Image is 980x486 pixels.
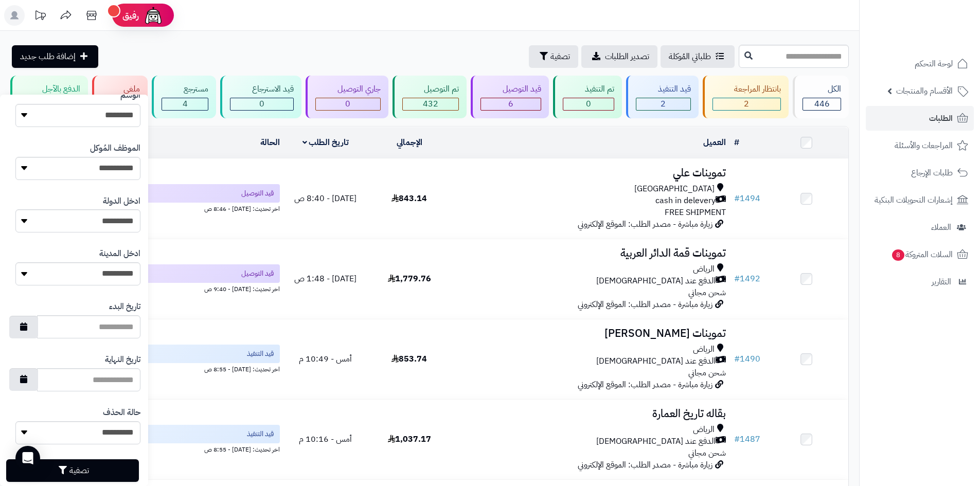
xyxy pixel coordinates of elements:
[103,407,140,419] label: حالة الحذف
[814,98,830,110] span: 446
[578,459,712,471] span: زيارة مباشرة - مصدر الطلب: الموقع الإلكتروني
[892,249,904,261] span: 8
[866,106,974,131] a: الطلبات
[624,76,701,118] a: قيد التنفيذ 2
[402,83,459,95] div: تم التوصيل
[390,76,469,118] a: تم التوصيل 432
[6,459,139,482] button: تصفية
[259,98,264,110] span: 0
[693,424,715,436] span: الرياض
[20,50,76,63] span: إضافة طلب جديد
[665,206,726,219] span: FREE SHIPMENT
[693,344,715,355] span: الرياض
[866,242,974,267] a: السلات المتروكة8
[791,76,851,118] a: الكل446
[929,111,953,125] span: الطلبات
[932,275,951,289] span: التقارير
[578,298,712,311] span: زيارة مباشرة - مصدر الطلب: الموقع الإلكتروني
[27,5,53,28] a: تحديثات المنصة
[866,215,974,240] a: العملاء
[605,50,649,63] span: تصدير الطلبات
[734,273,740,285] span: #
[397,136,422,149] a: الإجمالي
[388,273,431,285] span: 1,779.76
[455,328,726,339] h3: تموينات [PERSON_NAME]
[90,142,140,154] label: الموظف المُوكل
[734,136,739,149] a: #
[596,275,716,287] span: الدفع عند [DEMOGRAPHIC_DATA]
[688,447,726,459] span: شحن مجاني
[315,83,381,95] div: جاري التوصيل
[661,45,735,68] a: طلباتي المُوكلة
[162,98,208,110] div: 4
[102,83,140,95] div: ملغي
[103,195,140,207] label: ادخل الدولة
[636,83,691,95] div: قيد التنفيذ
[701,76,791,118] a: بانتظار المراجعة 2
[20,83,80,95] div: الدفع بالآجل
[578,218,712,230] span: زيارة مباشرة - مصدر الطلب: الموقع الإلكتروني
[866,269,974,294] a: التقارير
[734,433,760,445] a: #1487
[734,353,760,365] a: #1490
[896,84,953,98] span: الأقسام والمنتجات
[744,98,749,110] span: 2
[703,136,726,149] a: العميل
[931,220,951,235] span: العملاء
[122,9,139,22] span: رفيق
[734,273,760,285] a: #1492
[712,83,781,95] div: بانتظار المراجعة
[143,5,164,26] img: ai-face.png
[218,76,304,118] a: قيد الاسترجاع 0
[661,98,666,110] span: 2
[12,45,98,68] a: إضافة طلب جديد
[586,98,591,110] span: 0
[247,429,274,439] span: قيد التنفيذ
[634,183,715,195] span: [GEOGRAPHIC_DATA]
[688,367,726,379] span: شحن مجاني
[915,57,953,71] span: لوحة التحكم
[183,98,188,110] span: 4
[345,98,350,110] span: 0
[150,76,218,118] a: مسترجع 4
[455,167,726,179] h3: تموينات علي
[388,433,431,445] span: 1,037.17
[713,98,781,110] div: 2
[241,268,274,279] span: قيد التوصيل
[120,89,140,101] label: الوسم
[99,248,140,260] label: ادخل المدينة
[669,50,711,63] span: طلباتي المُوكلة
[241,188,274,199] span: قيد التوصيل
[294,273,357,285] span: [DATE] - 1:48 ص
[90,76,150,118] a: ملغي 0
[230,83,294,95] div: قيد الاسترجاع
[911,166,953,180] span: طلبات الإرجاع
[423,98,438,110] span: 432
[480,83,541,95] div: قيد التوصيل
[550,50,570,63] span: تصفية
[302,136,349,149] a: تاريخ الطلب
[655,195,716,207] span: cash in delevery
[508,98,513,110] span: 6
[551,76,624,118] a: تم التنفيذ 0
[693,263,715,275] span: الرياض
[15,446,40,471] div: Open Intercom Messenger
[866,160,974,185] a: طلبات الإرجاع
[8,76,90,118] a: الدفع بالآجل 0
[875,193,953,207] span: إشعارات التحويلات البنكية
[304,76,390,118] a: جاري التوصيل 0
[866,133,974,158] a: المراجعات والأسئلة
[162,83,208,95] div: مسترجع
[734,192,740,205] span: #
[581,45,657,68] a: تصدير الطلبات
[596,436,716,447] span: الدفع عند [DEMOGRAPHIC_DATA]
[260,136,280,149] a: الحالة
[529,45,578,68] button: تصفية
[294,192,357,205] span: [DATE] - 8:40 ص
[316,98,380,110] div: 0
[403,98,459,110] div: 432
[734,192,760,205] a: #1494
[455,408,726,420] h3: بقاله تاريخ العمارة
[866,51,974,76] a: لوحة التحكم
[563,98,614,110] div: 0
